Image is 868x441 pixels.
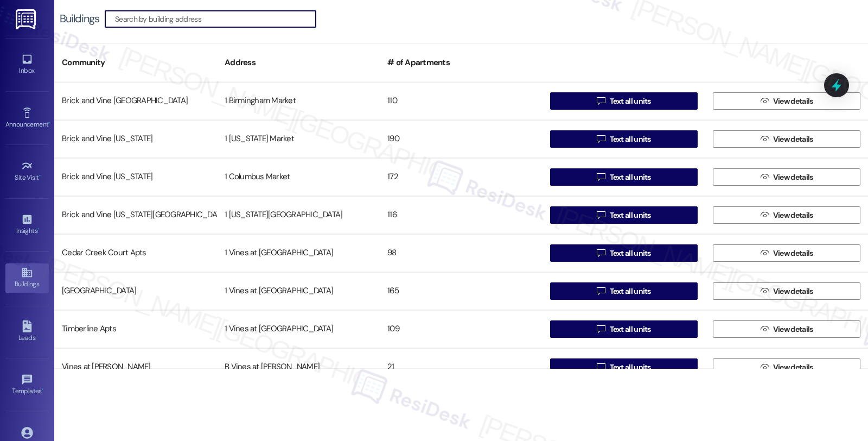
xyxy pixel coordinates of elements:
[5,317,49,346] a: Leads
[217,318,380,340] div: 1 Vines at [GEOGRAPHIC_DATA]
[713,130,860,148] button: View details
[773,172,813,183] span: View details
[380,204,542,226] div: 116
[54,280,217,302] div: [GEOGRAPHIC_DATA]
[380,318,542,340] div: 109
[597,173,605,181] i: 
[60,13,99,24] div: Buildings
[39,172,41,180] span: •
[713,358,860,376] button: View details
[597,287,605,295] i: 
[217,49,380,76] div: Address
[761,211,769,219] i: 
[5,50,49,79] a: Inbox
[610,134,651,145] span: Text all units
[550,168,698,186] button: Text all units
[5,370,49,400] a: Templates •
[380,128,542,150] div: 190
[610,210,651,221] span: Text all units
[610,362,651,373] span: Text all units
[54,318,217,340] div: Timberline Apts
[16,9,38,29] img: ResiDesk Logo
[217,128,380,150] div: 1 [US_STATE] Market
[54,128,217,150] div: Brick and Vine [US_STATE]
[380,356,542,378] div: 21
[713,92,860,110] button: View details
[550,92,698,110] button: Text all units
[550,320,698,338] button: Text all units
[550,358,698,376] button: Text all units
[37,225,39,233] span: •
[713,206,860,224] button: View details
[54,356,217,378] div: Vines at [PERSON_NAME]
[610,248,651,259] span: Text all units
[380,166,542,188] div: 172
[761,249,769,257] i: 
[54,204,217,226] div: Brick and Vine [US_STATE][GEOGRAPHIC_DATA]
[5,263,49,293] a: Buildings
[773,134,813,145] span: View details
[54,242,217,264] div: Cedar Creek Court Apts
[380,49,542,76] div: # of Apartments
[380,280,542,302] div: 165
[597,135,605,143] i: 
[773,286,813,297] span: View details
[773,210,813,221] span: View details
[42,386,43,393] span: •
[5,157,49,186] a: Site Visit •
[550,282,698,300] button: Text all units
[597,249,605,257] i: 
[610,172,651,183] span: Text all units
[610,96,651,107] span: Text all units
[380,242,542,264] div: 98
[761,287,769,295] i: 
[550,244,698,262] button: Text all units
[713,244,860,262] button: View details
[380,90,542,112] div: 110
[761,135,769,143] i: 
[217,166,380,188] div: 1 Columbus Market
[761,173,769,181] i: 
[597,325,605,333] i: 
[713,168,860,186] button: View details
[773,96,813,107] span: View details
[597,363,605,371] i: 
[5,210,49,240] a: Insights •
[761,363,769,371] i: 
[48,119,50,127] span: •
[713,320,860,338] button: View details
[773,362,813,373] span: View details
[550,130,698,148] button: Text all units
[217,204,380,226] div: 1 [US_STATE][GEOGRAPHIC_DATA]
[761,97,769,105] i: 
[773,248,813,259] span: View details
[610,286,651,297] span: Text all units
[597,97,605,105] i: 
[54,90,217,112] div: Brick and Vine [GEOGRAPHIC_DATA]
[761,325,769,333] i: 
[217,356,380,378] div: B Vines at [PERSON_NAME]
[54,49,217,76] div: Community
[597,211,605,219] i: 
[54,166,217,188] div: Brick and Vine [US_STATE]
[610,324,651,335] span: Text all units
[713,282,860,300] button: View details
[217,90,380,112] div: 1 Birmingham Market
[217,280,380,302] div: 1 Vines at [GEOGRAPHIC_DATA]
[115,11,316,27] input: Search by building address
[550,206,698,224] button: Text all units
[217,242,380,264] div: 1 Vines at [GEOGRAPHIC_DATA]
[773,324,813,335] span: View details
